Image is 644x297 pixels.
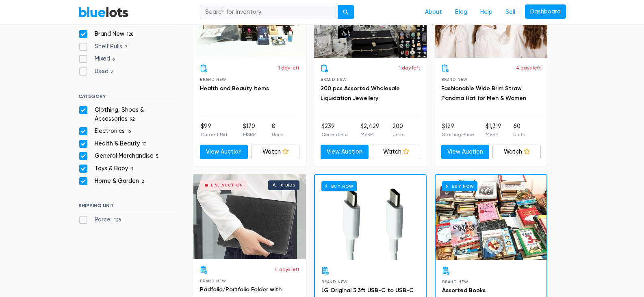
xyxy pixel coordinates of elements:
[140,141,149,147] span: 10
[78,139,149,148] label: Health & Beauty
[492,145,541,159] a: Watch
[392,131,404,138] p: Units
[193,174,306,259] a: Live Auction 0 bids
[281,183,295,187] div: 0 bids
[124,31,136,38] span: 128
[201,122,227,138] li: $99
[125,128,134,135] span: 16
[499,4,522,20] a: Sell
[449,4,474,20] a: Blog
[321,131,348,138] p: Current Bid
[78,30,136,39] label: Brand New
[442,280,468,284] span: Brand New
[243,131,256,138] p: MSRP
[272,131,283,138] p: Units
[442,287,486,294] a: Assorted Books
[110,56,117,63] span: 6
[486,122,501,138] li: $1,319
[399,64,420,72] p: 1 day left
[372,145,420,159] a: Watch
[525,4,566,19] a: Dashboard
[200,279,226,283] span: Brand New
[78,67,116,76] label: Used
[513,122,525,138] li: 60
[128,116,138,123] span: 92
[516,64,541,72] p: 4 days left
[441,77,468,82] span: Brand New
[392,122,404,138] li: 200
[275,266,299,273] p: 4 days left
[200,5,338,20] input: Search for inventory
[200,145,248,159] a: View Auction
[278,64,299,72] p: 1 day left
[321,181,357,191] h6: Buy Now
[112,217,124,223] span: 128
[139,178,147,185] span: 2
[78,127,134,136] label: Electronics
[442,181,477,191] h6: Buy Now
[78,42,130,51] label: Shelf Pulls
[321,280,348,284] span: Brand New
[128,166,136,172] span: 3
[513,131,525,138] p: Units
[360,122,379,138] li: $2,429
[78,177,147,186] label: Home & Garden
[321,122,348,138] li: $239
[442,122,474,138] li: $129
[441,145,490,159] a: View Auction
[321,145,369,159] a: View Auction
[360,131,379,138] p: MSRP
[78,215,124,224] label: Parcel
[200,77,226,82] span: Brand New
[272,122,283,138] li: 8
[78,106,176,123] label: Clothing, Shoes & Accessories
[122,44,130,50] span: 7
[211,183,243,187] div: Live Auction
[78,6,129,18] a: BlueLots
[418,4,449,20] a: About
[321,77,347,82] span: Brand New
[251,145,299,159] a: Watch
[78,152,161,160] label: General Merchandise
[243,122,256,138] li: $170
[78,93,176,102] h6: CATEGORY
[474,4,499,20] a: Help
[441,85,526,102] a: Fashionable Wide Brim Straw Panama Hat for Men & Women
[436,175,546,260] a: Buy Now
[78,54,117,63] label: Mixed
[78,203,176,212] h6: SHIPPING UNIT
[154,154,161,160] span: 5
[200,85,269,92] a: Health and Beauty Items
[108,69,116,75] span: 3
[78,164,136,173] label: Toys & Baby
[315,175,426,260] a: Buy Now
[321,85,400,102] a: 200 pcs Assorted Wholesale Liquidation Jewellery
[201,131,227,138] p: Current Bid
[442,131,474,138] p: Starting Price
[486,131,501,138] p: MSRP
